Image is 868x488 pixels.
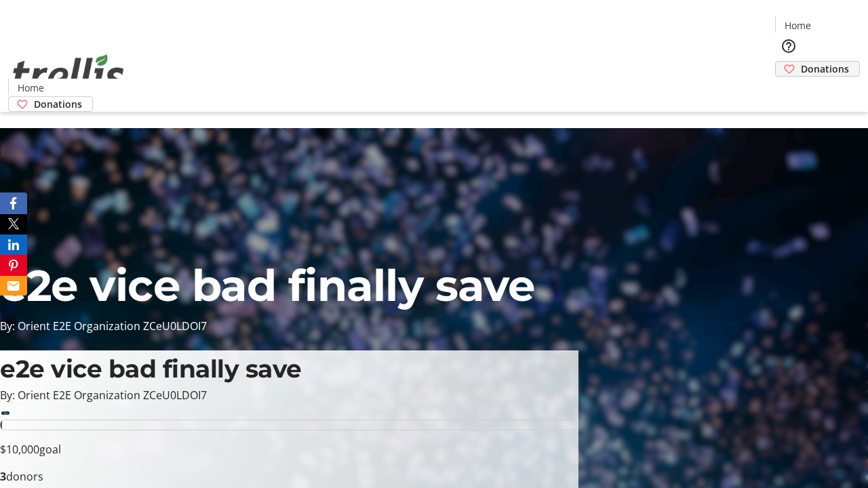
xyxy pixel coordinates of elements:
span: Donations [34,97,82,111]
span: Home [785,18,811,33]
a: Donations [775,61,860,77]
button: Cart [775,77,802,104]
img: Orient E2E Organization ZCeU0LDOI7's Logo [8,39,129,107]
span: Donations [801,62,849,76]
span: Home [18,81,44,95]
a: Donations [8,96,93,112]
a: Home [9,81,52,95]
a: Home [776,18,819,33]
button: Help [775,33,802,60]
